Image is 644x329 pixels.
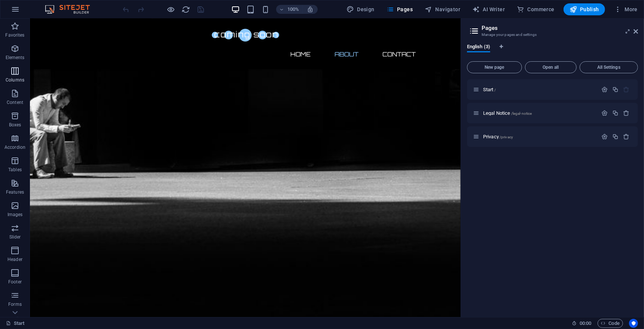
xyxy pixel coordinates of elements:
[528,65,573,70] span: Open all
[472,6,505,13] span: AI Writer
[525,61,577,73] button: Open all
[598,319,623,328] button: Code
[467,44,638,58] div: Language Tabs
[7,256,22,262] p: Header
[276,5,303,14] button: 100%
[612,110,619,116] div: Duplicate
[43,5,99,14] img: Editor Logo
[181,5,190,14] button: reload
[469,3,508,15] button: AI Writer
[585,320,586,326] span: :
[5,32,24,38] p: Favorites
[384,3,416,15] button: Pages
[601,133,608,140] div: Settings
[344,3,378,15] div: Design (Ctrl+Alt+Y)
[6,189,24,195] p: Features
[564,3,605,15] button: Publish
[307,6,314,13] i: On resize automatically adjust zoom level to fit chosen device.
[623,133,630,140] div: Remove
[517,6,555,13] span: Commerce
[500,135,513,139] span: /privacy
[511,111,532,116] span: /legal-notice
[580,61,638,73] button: All Settings
[483,87,496,92] span: Start
[9,122,21,128] p: Boxes
[629,319,638,328] button: Usercentrics
[482,31,623,38] h3: Manage your pages and settings
[167,5,176,14] button: Click here to leave preview mode and continue editing
[612,133,619,140] div: Duplicate
[481,134,598,139] div: Privacy/privacy
[9,234,21,240] p: Slider
[8,167,22,173] p: Tables
[623,86,630,93] div: The startpage cannot be deleted
[481,87,598,92] div: Start/
[344,3,378,15] button: Design
[347,6,375,13] span: Design
[570,6,599,13] span: Publish
[425,6,460,13] span: Navigator
[6,77,24,83] p: Columns
[580,319,591,328] span: 00 00
[494,88,496,92] span: /
[482,25,638,31] h2: Pages
[514,3,558,15] button: Commerce
[611,3,641,15] button: More
[470,65,519,70] span: New page
[583,65,635,70] span: All Settings
[8,301,22,307] p: Forms
[612,86,619,93] div: Duplicate
[483,110,532,116] span: Legal Notice
[6,319,25,328] a: Click to cancel selection. Double-click to open Pages
[467,42,490,53] span: English (3)
[287,5,299,14] h6: 100%
[467,61,522,73] button: New page
[4,144,25,150] p: Accordion
[387,6,413,13] span: Pages
[7,212,23,218] p: Images
[483,134,513,139] span: Click to open page
[8,279,22,285] p: Footer
[614,6,638,13] span: More
[572,319,592,328] h6: Session time
[601,319,620,328] span: Code
[7,99,23,105] p: Content
[623,110,630,116] div: Remove
[601,86,608,93] div: Settings
[182,5,190,14] i: Reload page
[6,55,25,61] p: Elements
[422,3,463,15] button: Navigator
[601,110,608,116] div: Settings
[481,111,598,116] div: Legal Notice/legal-notice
